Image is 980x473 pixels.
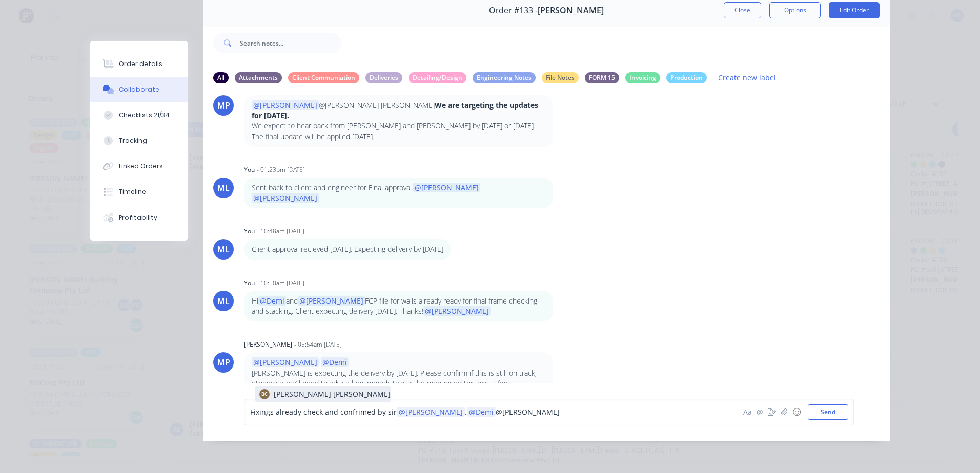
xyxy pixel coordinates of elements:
button: Close [724,2,761,18]
button: Send [808,404,848,420]
div: Collaborate [119,85,159,94]
button: Edit Order [829,2,880,18]
button: Create new label [713,71,782,84]
div: Client Communiation [288,72,359,83]
div: Deliveries [365,72,402,83]
div: You [244,165,255,175]
button: Order details [90,51,188,77]
span: @Demi [469,407,494,417]
span: @Demi [258,296,286,306]
div: [PERSON_NAME] [244,340,292,349]
span: @[PERSON_NAME] [423,306,491,316]
span: @[PERSON_NAME] [496,407,560,417]
button: @ [753,406,766,418]
div: Tracking [119,136,147,145]
div: ML [217,182,230,194]
input: Search notes... [240,33,341,53]
button: Collaborate [90,77,188,102]
button: Linked Orders [90,154,188,179]
span: [PERSON_NAME] [538,6,604,15]
button: Checklists 21/34 [90,102,188,128]
div: You [244,227,255,236]
div: Invoicing [625,72,660,83]
div: MP [217,99,230,112]
div: All [213,72,229,83]
span: . [465,407,467,417]
span: @[PERSON_NAME] [252,100,319,110]
button: Tracking [90,128,188,154]
div: You [244,278,255,288]
button: Profitability [90,205,188,230]
p: @[PERSON_NAME] [PERSON_NAME] We expect to hear back from [PERSON_NAME] and [PERSON_NAME] by [DATE... [252,100,545,142]
button: Options [769,2,821,18]
p: Client approval recieved [DATE]. Expecting delivery by [DATE] [252,244,443,254]
span: @[PERSON_NAME] [399,407,463,417]
span: @[PERSON_NAME] [252,357,319,367]
span: @[PERSON_NAME] [298,296,365,306]
span: Fixings already check and confrimed by sir [250,407,397,417]
div: ML [217,243,230,255]
button: Timeline [90,179,188,205]
p: [PERSON_NAME] is expecting the delivery by [DATE]. Please confirm if this is still on track, othe... [252,368,545,399]
div: - 05:54am [DATE] [294,340,342,349]
div: MP [217,356,230,369]
span: Order #133 - [489,6,538,15]
div: - 10:48am [DATE] [257,227,304,236]
span: @[PERSON_NAME] [252,193,319,203]
div: Detailing/Design [409,72,466,83]
div: Production [666,72,707,83]
div: FORM 15 [585,72,619,83]
div: Linked Orders [119,162,163,171]
div: Engineering Notes [473,72,536,83]
div: ML [217,295,230,307]
span: @[PERSON_NAME] [413,183,480,192]
div: File Notes [542,72,579,83]
div: Timeline [119,187,146,197]
button: Aa [741,406,753,418]
div: Order details [119,59,162,69]
div: Checklists 21/34 [119,111,170,120]
button: ☺ [790,406,803,418]
div: - 01:23pm [DATE] [257,165,305,175]
p: Hi and FCP file for walls already ready for final frame checking and stacking. Client expecting d... [252,296,545,317]
div: - 10:50am [DATE] [257,278,304,288]
strong: We are targeting the updates for [DATE]. [252,100,538,120]
span: @Demi [321,357,349,367]
p: [PERSON_NAME] [PERSON_NAME] [274,389,391,399]
div: Profitability [119,213,157,222]
div: Attachments [235,72,282,83]
div: BC [261,391,268,398]
p: Sent back to client and engineer for Final approval. [252,183,545,204]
